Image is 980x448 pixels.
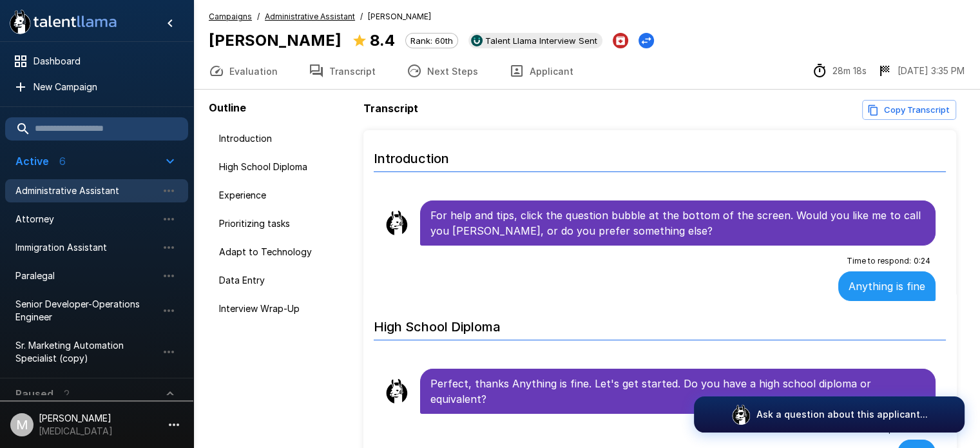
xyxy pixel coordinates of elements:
button: Ask a question about this applicant... [694,396,965,433]
p: [DATE] 3:35 PM [898,64,965,77]
p: Ask a question about this applicant... [756,408,928,421]
h6: Introduction [374,138,946,172]
div: Adapt to Technology [209,240,358,264]
span: Interview Wrap-Up [219,302,348,315]
p: Anything is fine [849,278,925,294]
u: Campaigns [209,12,252,21]
div: The date and time when the interview was completed [877,63,965,79]
div: View profile in UKG [468,33,602,48]
b: [PERSON_NAME] [209,31,341,50]
span: / [257,10,260,23]
span: Talent Llama Interview Sent [480,35,602,46]
u: Administrative Assistant [265,12,355,21]
p: For help and tips, click the question bubble at the bottom of the screen. Would you like me to ca... [430,208,925,239]
div: Prioritizing tasks [209,212,358,235]
button: Copy transcript [862,100,956,120]
span: Prioritizing tasks [219,217,348,230]
h6: High School Diploma [374,306,946,340]
button: Next Steps [391,53,494,89]
span: Data Entry [219,274,348,287]
div: Interview Wrap-Up [209,297,358,320]
img: llama_clean.png [384,210,410,236]
p: 28m 18s [832,64,867,77]
div: Experience [209,184,358,207]
span: 0 : 24 [914,255,930,268]
span: Time to respond : [847,255,911,268]
b: 8.4 [370,31,395,50]
img: llama_clean.png [384,378,410,404]
div: High School Diploma [209,155,358,179]
button: Change Stage [639,33,654,48]
span: High School Diploma [219,161,348,173]
b: Transcript [363,102,418,115]
button: Applicant [494,53,589,89]
b: Outline [209,101,246,114]
div: The time between starting and completing the interview [812,63,867,79]
span: Rank: 60th [406,35,457,46]
p: Perfect, thanks Anything is fine. Let's get started. Do you have a high school diploma or equival... [430,376,925,407]
span: / [360,10,363,23]
div: Data Entry [209,269,358,292]
span: Experience [219,189,348,202]
button: Archive Applicant [613,33,628,48]
img: logo_glasses@2x.png [731,404,751,425]
span: [PERSON_NAME] [368,10,431,23]
span: Adapt to Technology [219,246,348,258]
div: Introduction [209,127,358,150]
button: Evaluation [193,53,293,89]
button: Transcript [293,53,391,89]
img: ukg_logo.jpeg [471,35,483,46]
span: Introduction [219,132,348,145]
